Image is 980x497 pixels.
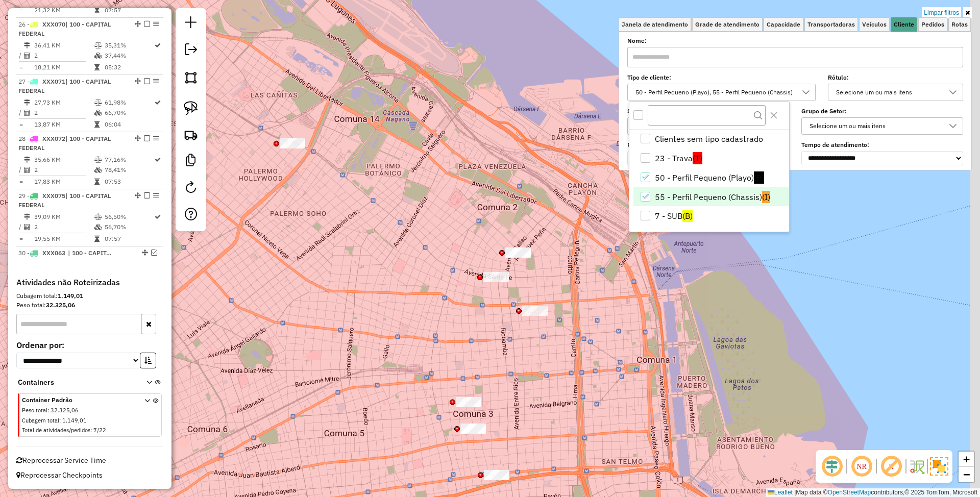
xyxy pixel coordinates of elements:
[801,140,963,150] label: Tempo de atendimento:
[34,62,94,72] td: 18,21 KM
[90,427,92,434] span: :
[47,407,49,414] span: :
[18,192,111,209] span: | 100 - CAPITAL FEDERAL
[155,157,161,163] i: Rota otimizada
[22,427,90,434] span: Total de atividades/pedidos
[104,40,154,51] td: 35,31%
[181,177,201,200] a: Reroteirizar Sessão
[34,119,94,130] td: 13,87 KM
[140,353,156,368] button: Ordem crescente
[627,36,963,45] label: Nome:
[24,214,30,220] i: Distância Total
[34,51,94,61] td: 2
[93,427,106,434] span: 7/22
[483,272,509,282] div: Atividade não roteirizada - INC S.A. (NOH39) - SOLO CHASSIS O PLAYO
[629,130,789,226] ul: Option List
[879,454,903,479] span: Exibir rótulo
[104,212,154,222] td: 56,50%
[633,187,789,207] li: 55 - Perfil Pequeno (Chassis)
[58,292,83,300] strong: 1.149,01
[94,214,102,220] i: % de utilização do peso
[16,278,163,287] h4: Atividades não Roteirizadas
[135,135,141,141] em: Alterar sequência das rotas
[42,20,65,28] span: XXX070
[104,165,154,175] td: 78,41%
[767,21,800,28] span: Capacidade
[959,467,974,482] a: Zoom out
[51,407,79,414] span: 32.325,06
[22,417,59,424] span: Cubagem total
[622,21,688,28] span: Janela de atendimento
[42,249,65,257] span: XXX063
[34,212,94,222] td: 39,09 KM
[18,234,23,244] td: =
[184,70,198,85] img: Selecionar atividades - polígono
[16,456,106,465] span: Reprocessar Service Time
[951,21,968,28] span: Rotas
[94,64,100,70] i: Tempo total em rota
[633,148,789,168] li: 23 - Trava
[151,250,157,256] em: Visualizar rota
[144,192,150,198] em: Finalizar rota
[34,97,94,108] td: 27,73 KM
[18,249,65,257] span: 30 -
[627,73,816,82] label: Tipo de cliente:
[24,110,30,116] i: Total de Atividades
[144,135,150,141] em: Finalizar rota
[921,21,944,28] span: Pedidos
[24,53,30,59] i: Total de Atividades
[142,250,148,256] em: Alterar sequência das rotas
[155,214,161,220] i: Rota otimizada
[18,135,111,152] span: | 100 - CAPITAL FEDERAL
[42,192,65,200] span: XXX075
[959,452,974,467] a: Zoom in
[34,155,94,165] td: 35,66 KM
[18,51,23,61] td: /
[34,234,94,244] td: 19,55 KM
[456,397,481,407] div: Atividade não roteirizada - C.O.T.O. (CHASIS) (7a9) (NO660)
[104,222,154,232] td: 56,70%
[34,222,94,232] td: 2
[94,236,100,242] i: Tempo total em rota
[94,42,102,48] i: % de utilização do peso
[484,470,509,480] div: Atividade não roteirizada - COTO C.I.C.S.A. - CHASSIS
[627,140,789,150] label: Período Compra:
[633,110,643,120] div: All items unselected
[632,84,796,101] div: 50 - Perfil Pequeno (Playo), 55 - Perfil Pequeno (Chassis)
[181,12,201,35] a: Nova sessão e pesquisa
[34,165,94,175] td: 2
[135,78,141,84] em: Alterar sequência das rotas
[155,100,161,106] i: Rota otimizada
[18,108,23,118] td: /
[94,53,102,59] i: % de utilização da cubagem
[768,489,793,496] a: Leaflet
[184,128,198,142] img: Criar rota
[849,454,874,479] span: Ocultar NR
[633,206,789,226] li: 7 - SUB
[930,457,948,476] img: Exibir/Ocultar setores
[94,100,102,106] i: % de utilização do peso
[18,78,111,94] span: 27 -
[754,171,764,184] span: (P)
[104,119,154,130] td: 06:04
[94,224,102,230] i: % de utilização da cubagem
[34,5,94,15] td: 21,32 KM
[94,167,102,173] i: % de utilização da cubagem
[59,417,61,424] span: :
[18,78,111,94] span: | 100 - CAPITAL FEDERAL
[104,155,154,165] td: 77,16%
[894,21,914,28] span: Cliente
[522,306,548,316] div: Atividade não roteirizada - C.O.T.O. (PLAYO) (6a10)
[104,108,154,118] td: 66,70%
[762,191,770,203] span: (I)
[135,192,141,198] em: Alterar sequência das rotas
[280,138,305,148] div: Atividade não roteirizada - CENCOSUD S.A. - ( CHASIS, PLAYO, 304, 357, 280) JUMBO SANTA FE (DEPOS...
[62,417,87,424] span: 1.149,01
[46,301,75,309] strong: 32.325,06
[766,107,782,123] button: Close
[18,377,133,388] span: Containers
[505,247,531,258] div: Atividade não roteirizada - CENCOSUD S.A. (PLAYO 1°HR)
[828,73,963,82] label: Rótulo:
[24,100,30,106] i: Distância Total
[144,78,150,84] em: Finalizar rota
